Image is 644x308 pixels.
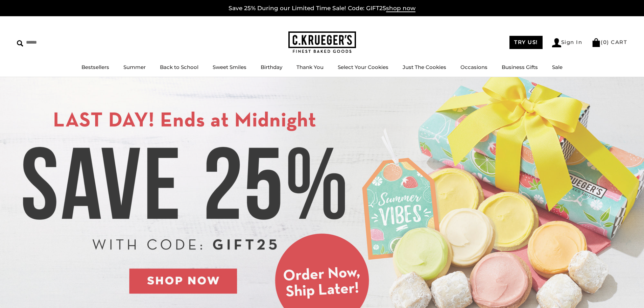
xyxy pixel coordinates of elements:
input: Search [17,37,97,48]
a: Sweet Smiles [213,64,246,70]
a: Occasions [460,64,487,70]
a: (0) CART [592,39,627,45]
a: Birthday [261,64,282,70]
a: Sign In [552,38,582,47]
span: 0 [603,39,607,45]
a: Business Gifts [502,64,538,70]
img: Search [17,40,23,47]
a: Thank You [296,64,324,70]
a: Back to School [160,64,198,70]
span: shop now [386,5,415,12]
a: TRY US! [509,36,543,49]
a: Sale [552,64,563,70]
img: C.KRUEGER'S [288,31,356,53]
a: Bestsellers [81,64,109,70]
a: Save 25% During our Limited Time Sale! Code: GIFT25shop now [229,5,415,12]
a: Select Your Cookies [338,64,388,70]
img: Bag [592,38,601,47]
a: Just The Cookies [403,64,446,70]
a: Summer [123,64,146,70]
img: Account [552,38,561,47]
